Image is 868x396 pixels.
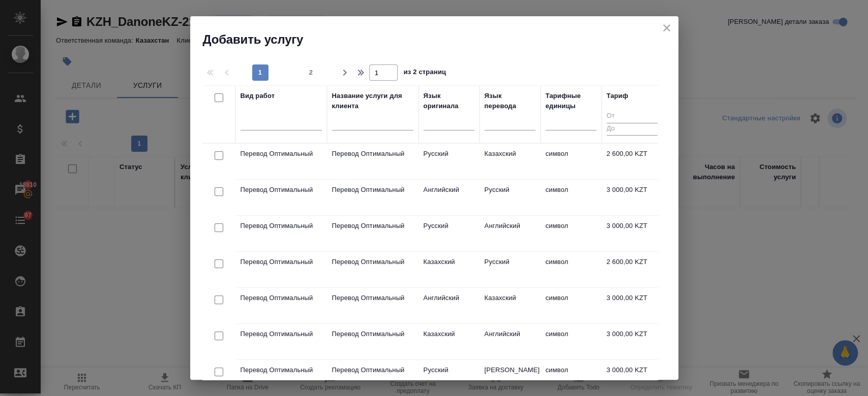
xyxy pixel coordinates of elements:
td: Казахский [418,324,480,359]
button: 2 [303,64,319,81]
td: Русский [418,360,480,395]
p: Перевод Оптимальный [332,149,413,159]
p: Перевод Оптимальный [332,221,413,231]
td: символ [541,360,602,395]
td: Русский [480,180,541,215]
p: Перевод Оптимальный [332,365,413,375]
p: Перевод Оптимальный [241,185,322,195]
p: Перевод Оптимальный [332,329,413,339]
p: Перевод Оптимальный [241,149,322,159]
td: символ [541,216,602,251]
td: символ [541,288,602,323]
p: Перевод Оптимальный [241,329,322,339]
td: Казахский [480,144,541,179]
td: Казахский [480,288,541,323]
td: 3 000,00 KZT [602,288,663,323]
td: Английский [480,216,541,251]
div: Вид работ [241,91,275,101]
td: символ [541,180,602,215]
button: close [659,20,674,36]
h2: Добавить услугу [203,31,678,48]
td: символ [541,252,602,287]
p: Перевод Оптимальный [332,185,413,195]
td: 3 000,00 KZT [602,324,663,359]
div: Тарифные единицы [546,91,596,111]
td: Русский [418,144,480,179]
p: Перевод Оптимальный [241,293,322,303]
input: До [607,123,657,136]
td: Английский [418,180,480,215]
td: 2 600,00 KZT [602,144,663,179]
div: Тариф [607,91,628,101]
p: Перевод Оптимальный [332,257,413,267]
span: из 2 страниц [404,66,446,81]
p: Перевод Оптимальный [241,365,322,375]
p: Перевод Оптимальный [241,257,322,267]
td: Английский [480,324,541,359]
td: 3 000,00 KZT [602,180,663,215]
p: Перевод Оптимальный [241,221,322,231]
td: символ [541,144,602,179]
td: [PERSON_NAME] [480,360,541,395]
td: символ [541,324,602,359]
td: Казахский [418,252,480,287]
td: 2 600,00 KZT [602,252,663,287]
div: Язык оригинала [424,91,474,111]
p: Перевод Оптимальный [332,293,413,303]
div: Язык перевода [485,91,535,111]
td: Английский [418,288,480,323]
td: Русский [418,216,480,251]
td: 3 000,00 KZT [602,360,663,395]
span: 2 [303,68,319,78]
td: Русский [480,252,541,287]
td: 3 000,00 KZT [602,216,663,251]
div: Название услуги для клиента [332,91,413,111]
input: От [607,110,657,123]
